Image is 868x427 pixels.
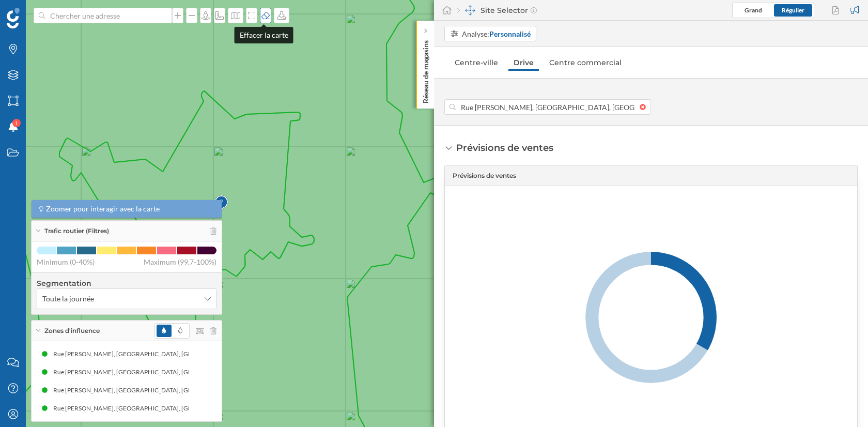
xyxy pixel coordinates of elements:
div: Rue [PERSON_NAME], [GEOGRAPHIC_DATA], [GEOGRAPHIC_DATA] (5 à 10 min En voiture) [53,367,311,377]
div: Rue [PERSON_NAME], [GEOGRAPHIC_DATA], [GEOGRAPHIC_DATA] (5 min En voiture) [53,349,298,359]
div: Effacer la carte [235,27,293,43]
span: Régulier [782,6,804,14]
span: Minimum (0-40%) [37,257,95,267]
span: Toute la journée [42,294,94,304]
div: Site Selector [457,5,537,16]
div: Prévisions de ventes [453,171,516,180]
p: Réseau de magasins [421,36,431,103]
a: Drive [508,54,539,71]
a: Centre commercial [544,54,627,71]
span: Trafic routier (Filtres) [44,226,109,236]
div: Rue [PERSON_NAME], [GEOGRAPHIC_DATA], [GEOGRAPHIC_DATA] (10 à 15 min En voiture) [53,403,314,414]
img: dashboards-manager.svg [465,5,475,16]
div: Analyse: [462,28,531,39]
h4: Segmentation [37,278,216,288]
img: Logo Geoblink [7,8,20,28]
span: 1 [15,118,18,128]
strong: Personnalisé [489,29,531,38]
span: Zones d'influence [44,326,100,335]
span: Maximum (99,7-100%) [144,257,216,267]
a: Centre-ville [450,54,503,71]
span: Support [22,7,59,17]
img: Marker [215,193,228,213]
span: Grand [745,6,762,14]
div: Rue [PERSON_NAME], [GEOGRAPHIC_DATA], [GEOGRAPHIC_DATA] (15 min En voiture) [53,385,302,395]
div: Prévisions de ventes [456,141,553,155]
span: Zoomer pour interagir avec la carte [46,204,160,214]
